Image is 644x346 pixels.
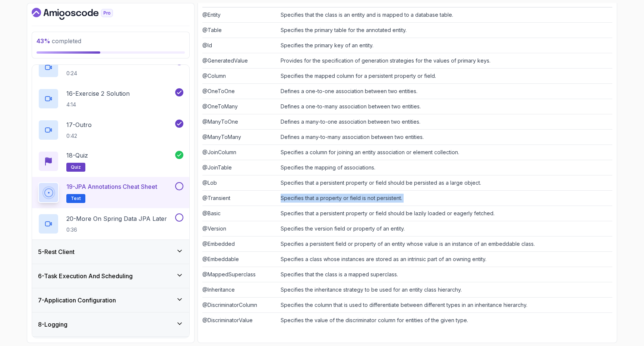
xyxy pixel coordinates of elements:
td: Specifies that a property or field is not persistent. [278,190,612,206]
td: @Version [202,221,278,236]
h3: 6 - Task Execution And Scheduling [38,272,133,280]
td: Specifies the mapped column for a persistent property or field. [278,68,612,83]
span: quiz [71,164,81,170]
td: @Entity [202,7,278,22]
td: @DiscriminatorValue [202,312,278,328]
td: Provides for the specification of generation strategies for the values of primary keys. [278,53,612,68]
td: Specifies that a persistent property or field should be persisted as a large object. [278,175,612,190]
button: 15-Exercise 20:24 [38,57,183,78]
span: Text [71,196,81,201]
td: @Embedded [202,236,278,251]
td: Specifies the version field or property of an entity. [278,221,612,236]
p: 0:24 [66,70,104,77]
a: Dashboard [32,8,130,20]
p: 0:36 [66,226,167,234]
p: 19 - JPA Annotations Cheat Sheet [66,182,157,191]
button: 19-JPA Annotations Cheat SheetText [38,182,183,203]
td: @DiscriminatorColumn [202,297,278,312]
td: Defines a many-to-one association between two entities. [278,114,612,129]
td: Defines a one-to-many association between two entities. [278,99,612,114]
button: 5-Rest Client [32,240,189,264]
td: Specifies a persistent field or property of an entity whose value is an instance of an embeddable... [278,236,612,251]
td: Specifies that a persistent property or field should be lazily loaded or eagerly fetched. [278,206,612,221]
p: 20 - More On Spring Data JPA Later [66,214,167,223]
span: 43 % [37,37,50,45]
h3: 8 - Logging [38,320,67,329]
td: @Id [202,38,278,53]
td: @Inheritance [202,282,278,297]
button: 18-Quizquiz [38,151,183,172]
td: @ManyToOne [202,114,278,129]
td: @Basic [202,206,278,221]
td: Specifies the primary table for the annotated entity. [278,22,612,38]
td: Defines a one-to-one association between two entities. [278,83,612,99]
td: Specifies the column that is used to differentiate between different types in an inheritance hier... [278,297,612,312]
h3: 5 - Rest Client [38,247,75,256]
td: @ManyToMany [202,129,278,145]
td: Specifies a class whose instances are stored as an intrinsic part of an owning entity. [278,251,612,267]
td: Specifies that the class is a mapped superclass. [278,267,612,282]
td: @Column [202,68,278,83]
span: completed [37,37,81,45]
td: @OneToMany [202,99,278,114]
td: @GeneratedValue [202,53,278,68]
td: @Table [202,22,278,38]
button: 7-Application Configuration [32,288,189,312]
button: 6-Task Execution And Scheduling [32,264,189,288]
p: 4:14 [66,101,130,108]
td: Specifies the primary key of an entity. [278,38,612,53]
td: Specifies the inheritance strategy to be used for an entity class hierarchy. [278,282,612,297]
td: @MappedSuperclass [202,267,278,282]
td: @JoinTable [202,160,278,175]
p: 18 - Quiz [66,151,88,160]
td: Defines a many-to-many association between two entities. [278,129,612,145]
h3: 7 - Application Configuration [38,296,116,305]
td: @Transient [202,190,278,206]
p: 17 - Outro [66,120,92,129]
button: 8-Logging [32,312,189,336]
td: Specifies the value of the discriminator column for entities of the given type. [278,312,612,328]
button: 20-More On Spring Data JPA Later0:36 [38,213,183,234]
button: 16-Exercise 2 Solution4:14 [38,88,183,109]
td: @Lob [202,175,278,190]
td: Specifies that the class is an entity and is mapped to a database table. [278,7,612,22]
td: @OneToOne [202,83,278,99]
p: 0:42 [66,132,92,140]
td: Specifies the mapping of associations. [278,160,612,175]
p: 16 - Exercise 2 Solution [66,89,130,98]
td: @JoinColumn [202,145,278,160]
button: 17-Outro0:42 [38,120,183,140]
td: @Embeddable [202,251,278,267]
td: Specifies a column for joining an entity association or element collection. [278,145,612,160]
